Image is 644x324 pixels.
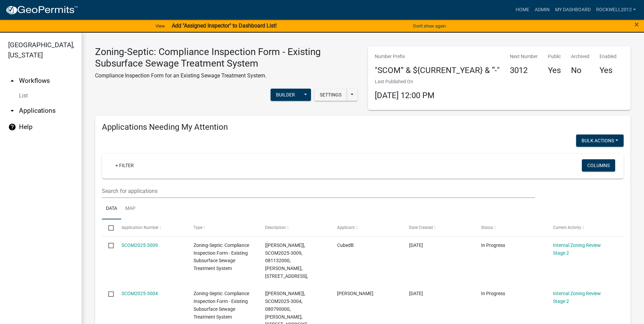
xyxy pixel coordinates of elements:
[102,219,115,236] datatable-header-cell: Select
[187,219,259,236] datatable-header-cell: Type
[553,242,601,256] a: Internal Zoning Review Stage 2
[548,53,561,60] p: Public
[552,3,593,16] a: My Dashboard
[571,53,589,60] p: Archived
[331,219,403,236] datatable-header-cell: Applicant
[122,225,159,230] span: Application Number
[122,242,158,248] a: SCOM2025-3009
[548,66,561,75] h4: Yes
[409,291,423,296] span: 08/15/2025
[102,184,535,198] input: Search for applications
[122,291,158,296] a: SCOM2025-3004
[532,3,552,16] a: Admin
[582,159,615,172] button: Columns
[634,20,639,29] span: ×
[115,219,187,236] datatable-header-cell: Application Number
[265,225,286,230] span: Description
[95,46,358,69] h3: Zoning-Septic: Compliance Inspection Form - Existing Subsurface Sewage Treatment System
[172,22,277,29] strong: Add "Assigned Inspector" to Dashboard List!
[481,225,493,230] span: Status
[314,89,347,101] button: Settings
[121,198,140,220] a: Map
[553,291,601,304] a: Internal Zoning Review Stage 2
[375,91,435,100] span: [DATE] 12:00 PM
[481,291,505,296] span: In Progress
[337,242,354,248] span: CubedB
[409,242,423,248] span: 08/15/2025
[600,66,617,75] h4: Yes
[194,291,249,319] span: Zoning-Septic: Compliance Inspection Form - Existing Subsurface Sewage Treatment System
[259,219,331,236] datatable-header-cell: Description
[634,20,639,29] button: Close
[375,66,500,75] h4: "SCOM” & ${CURRENT_YEAR} & “-"
[513,3,532,16] a: Home
[571,66,589,75] h4: No
[153,20,168,32] a: View
[510,53,538,60] p: Next Number
[8,77,16,85] i: arrow_drop_up
[375,53,500,60] p: Number Prefix
[102,198,121,220] a: Data
[409,225,433,230] span: Date Created
[547,219,619,236] datatable-header-cell: Current Activity
[600,53,617,60] p: Enabled
[337,225,355,230] span: Applicant
[553,225,581,230] span: Current Activity
[475,219,547,236] datatable-header-cell: Status
[95,72,358,80] p: Compliance Inspection Form for an Existing Sewage Treatment System.
[403,219,475,236] datatable-header-cell: Date Created
[593,3,639,16] a: Rockwell2012
[194,242,249,271] span: Zoning-Septic: Compliance Inspection Form - Existing Subsurface Sewage Treatment System
[8,107,16,115] i: arrow_drop_down
[110,159,139,172] a: + Filter
[265,242,308,279] span: [Susan Rockwell], SCOM2025-3009, 081132000, CARLENE K MASTEL, 25742 BROLIN BEACH RD,
[410,20,448,32] button: Don't show again
[271,89,300,101] button: Builder
[481,242,505,248] span: In Progress
[375,78,435,85] p: Last Published On
[8,123,16,131] i: help
[510,66,538,75] h4: 3012
[102,122,624,132] h4: Applications Needing My Attention
[194,225,202,230] span: Type
[576,134,624,147] button: Bulk Actions
[337,291,373,296] span: Philip Stoll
